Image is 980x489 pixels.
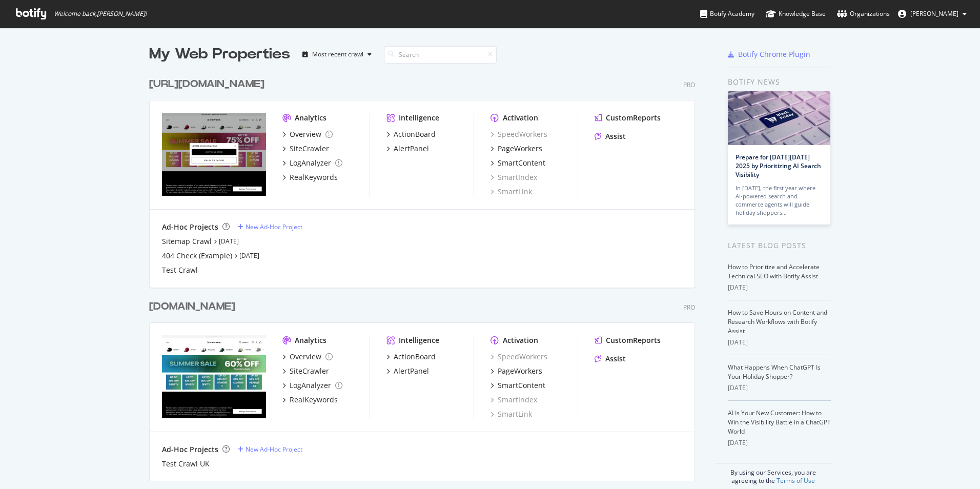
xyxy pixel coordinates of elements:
div: New Ad-Hoc Project [246,445,302,454]
a: 404 Check (Example) [162,251,232,261]
a: SmartLink [491,409,532,419]
a: New Ad-Hoc Project [238,445,302,454]
a: ActionBoard [386,129,436,139]
div: SiteCrawler [290,144,329,154]
div: Ad-Hoc Projects [162,222,218,232]
a: LogAnalyzer [282,380,342,391]
div: [DATE] [728,383,831,393]
div: CustomReports [606,113,661,123]
div: Pro [683,80,695,89]
a: Sitemap Crawl [162,236,212,247]
a: [DATE] [239,251,259,260]
div: Analytics [295,113,326,123]
a: LogAnalyzer [282,158,342,168]
div: grid [149,65,703,481]
img: https://www.neweracap.eu [162,113,266,196]
div: By using our Services, you are agreeing to the [715,463,831,485]
div: PageWorkers [498,144,542,154]
a: SpeedWorkers [491,129,547,139]
div: Botify Academy [700,9,754,19]
a: CustomReports [595,113,661,123]
img: Prepare for Black Friday 2025 by Prioritizing AI Search Visibility [728,91,830,145]
div: AlertPanel [394,144,429,154]
div: Intelligence [399,335,439,345]
a: RealKeywords [282,395,338,405]
div: My Web Properties [149,44,290,65]
div: ActionBoard [394,129,436,139]
div: Assist [605,354,626,364]
div: Overview [290,129,321,139]
div: AlertPanel [394,366,429,376]
div: RealKeywords [290,172,338,182]
div: LogAnalyzer [290,158,331,168]
a: Prepare for [DATE][DATE] 2025 by Prioritizing AI Search Visibility [736,153,821,179]
button: [PERSON_NAME] [890,6,975,22]
div: PageWorkers [498,366,542,376]
a: New Ad-Hoc Project [238,222,302,231]
a: SiteCrawler [282,144,329,154]
div: Pro [683,303,695,312]
a: Assist [595,354,626,364]
span: Gaeun Choi [910,9,958,18]
div: Activation [503,113,538,123]
a: Assist [595,131,626,141]
a: What Happens When ChatGPT Is Your Holiday Shopper? [728,363,821,381]
div: Assist [605,131,626,141]
a: SmartLink [491,187,532,197]
a: PageWorkers [491,144,542,154]
a: SmartIndex [491,395,537,405]
a: PageWorkers [491,366,542,376]
a: SpeedWorkers [491,352,547,362]
div: Organizations [837,9,890,19]
div: Activation [503,335,538,345]
div: Analytics [295,335,326,345]
a: AlertPanel [386,366,429,376]
a: How to Save Hours on Content and Research Workflows with Botify Assist [728,308,827,335]
div: RealKeywords [290,395,338,405]
div: New Ad-Hoc Project [246,222,302,231]
img: www.neweracap.co.uk [162,335,266,418]
a: AlertPanel [386,144,429,154]
div: ActionBoard [394,352,436,362]
a: ActionBoard [386,352,436,362]
div: Knowledge Base [766,9,826,19]
a: Botify Chrome Plugin [728,49,810,59]
div: SmartContent [498,380,545,391]
div: Botify Chrome Plugin [738,49,810,59]
div: Overview [290,352,321,362]
div: Ad-Hoc Projects [162,444,218,455]
div: [DATE] [728,283,831,292]
button: Most recent crawl [298,46,376,63]
div: Botify news [728,76,831,88]
div: Intelligence [399,113,439,123]
a: SiteCrawler [282,366,329,376]
div: CustomReports [606,335,661,345]
a: Overview [282,129,333,139]
div: Latest Blog Posts [728,240,831,251]
input: Search [384,46,497,64]
div: [URL][DOMAIN_NAME] [149,77,264,92]
div: In [DATE], the first year where AI-powered search and commerce agents will guide holiday shoppers… [736,184,823,217]
a: How to Prioritize and Accelerate Technical SEO with Botify Assist [728,262,820,280]
div: [DATE] [728,438,831,447]
a: SmartContent [491,158,545,168]
div: Most recent crawl [312,51,363,57]
a: Terms of Use [777,476,815,485]
a: SmartContent [491,380,545,391]
a: SmartIndex [491,172,537,182]
div: SmartContent [498,158,545,168]
a: Test Crawl UK [162,459,210,469]
a: Overview [282,352,333,362]
span: Welcome back, [PERSON_NAME] ! [54,10,147,18]
div: [DATE] [728,338,831,347]
a: Test Crawl [162,265,198,275]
